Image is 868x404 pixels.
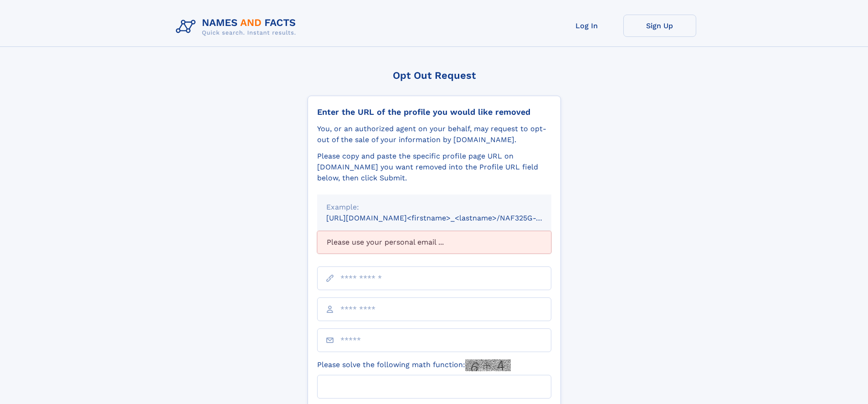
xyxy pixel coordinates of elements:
div: Please copy and paste the specific profile page URL on [DOMAIN_NAME] you want removed into the Pr... [317,151,551,184]
div: Example: [326,202,542,213]
small: [URL][DOMAIN_NAME]<firstname>_<lastname>/NAF325G-xxxxxxxx [326,214,569,222]
div: Enter the URL of the profile you would like removed [317,107,551,117]
img: Logo Names and Facts [172,15,303,39]
div: Please use your personal email ... [317,231,551,254]
a: Sign Up [623,15,696,37]
div: Opt Out Request [308,70,561,81]
label: Please solve the following math function: [317,359,511,371]
div: You, or an authorized agent on your behalf, may request to opt-out of the sale of your informatio... [317,123,551,145]
a: Log In [550,15,623,37]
